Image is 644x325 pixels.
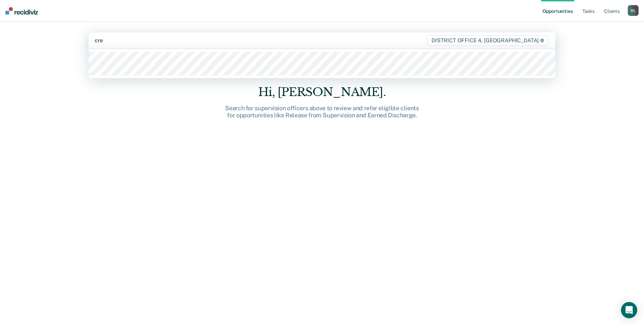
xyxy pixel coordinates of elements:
div: Hi, [PERSON_NAME]. [214,85,430,99]
div: W L [628,5,639,16]
img: Recidiviz [5,7,38,15]
div: Open Intercom Messenger [621,302,637,318]
span: DISTRICT OFFICE 4, [GEOGRAPHIC_DATA] [427,35,549,46]
button: WL [628,5,639,16]
div: Search for supervision officers above to review and refer eligible clients for opportunities like... [214,105,430,119]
